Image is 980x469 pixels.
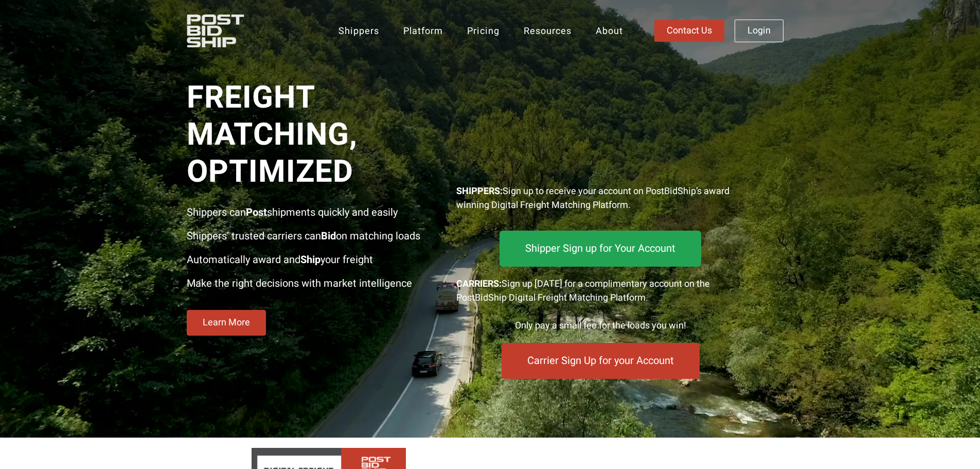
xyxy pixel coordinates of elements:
strong: Post [246,205,267,220]
p: Shippers can shipments quickly and easily [187,205,441,220]
a: Resources [513,19,582,43]
a: Learn More [187,310,266,336]
p: Make the right decisions with market intelligence [187,276,441,291]
div: Only pay a small fee for the loads you win! [456,319,744,333]
p: Automatically award and your freight [187,252,441,268]
strong: CARRIERS: [456,277,502,291]
a: Pricing [456,19,510,43]
span: Shipper Sign up for Your Account [525,244,675,254]
a: Shipper Sign up for Your Account [500,231,701,267]
a: Contact Us [654,20,724,42]
a: About [585,19,634,43]
a: Carrier Sign Up for your Account [502,343,700,379]
a: Login [735,20,783,42]
strong: Ship [300,252,320,267]
div: Sign up [DATE] for a complimentary account on the PostBidShip Digital Freight Matching Platform. [456,277,744,305]
strong: Bid [321,229,336,244]
span: Login [747,26,771,36]
strong: SHIPPERS: [456,184,503,198]
span: Contact Us [667,26,712,36]
span: Carrier Sign Up for your Account [527,356,674,366]
p: Shippers’ trusted carriers can on matching loads [187,229,441,244]
span: Learn More [203,318,250,327]
p: Sign up to receive your account on PostBidShip’s award winning Digital Freight Matching Platform. [456,184,744,212]
a: Shippers [328,19,390,43]
a: Platform [393,19,454,43]
img: PostBidShip [187,14,277,47]
span: Freight Matching, Optimized [187,79,441,190]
